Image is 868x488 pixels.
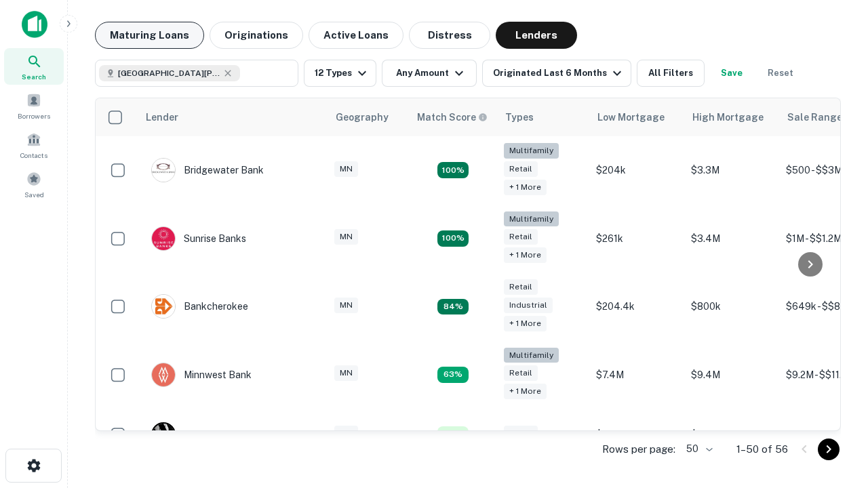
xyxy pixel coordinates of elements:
[152,363,175,386] img: picture
[504,316,547,331] div: + 1 more
[497,98,589,136] th: Types
[4,87,64,124] a: Borrowers
[146,109,178,125] div: Lender
[597,109,665,125] div: Low Mortgage
[482,60,631,87] button: Originated Last 6 Months
[334,298,358,313] div: MN
[18,110,50,121] span: Borrowers
[504,298,553,313] div: Industrial
[95,22,204,49] button: Maturing Loans
[4,166,64,203] a: Saved
[334,229,358,245] div: MN
[589,136,684,205] td: $204k
[151,158,264,182] div: Bridgewater Bank
[336,109,389,125] div: Geography
[736,441,788,457] p: 1–50 of 56
[589,409,684,460] td: $25k
[20,150,47,161] span: Contacts
[684,409,779,460] td: $25k
[589,341,684,409] td: $7.4M
[504,384,547,399] div: + 1 more
[138,98,328,136] th: Lender
[589,272,684,341] td: $204.4k
[692,109,764,125] div: High Mortgage
[156,428,171,442] p: G H
[334,365,358,381] div: MN
[4,127,64,163] a: Contacts
[151,422,263,447] div: [PERSON_NAME]
[210,22,303,49] button: Originations
[504,143,559,159] div: Multifamily
[504,426,538,441] div: Retail
[684,272,779,341] td: $800k
[334,426,358,441] div: MN
[417,110,485,125] h6: Match Score
[152,227,175,250] img: picture
[504,279,538,295] div: Retail
[409,98,497,136] th: Capitalize uses an advanced AI algorithm to match your search with the best lender. The match sco...
[800,380,868,445] iframe: Chat Widget
[504,211,559,227] div: Multifamily
[684,136,779,205] td: $3.3M
[602,441,675,457] p: Rows per page:
[328,98,409,136] th: Geography
[504,161,538,177] div: Retail
[493,65,625,81] div: Originated Last 6 Months
[151,226,246,251] div: Sunrise Banks
[152,295,175,318] img: picture
[504,247,547,263] div: + 1 more
[589,98,684,136] th: Low Mortgage
[504,365,538,381] div: Retail
[437,162,469,178] div: Matching Properties: 17, hasApolloMatch: undefined
[437,230,469,247] div: Matching Properties: 11, hasApolloMatch: undefined
[504,180,547,195] div: + 1 more
[309,22,403,49] button: Active Loans
[24,189,44,200] span: Saved
[22,11,47,38] img: capitalize-icon.png
[684,98,779,136] th: High Mortgage
[710,60,753,87] button: Save your search to get updates of matches that match your search criteria.
[304,60,376,87] button: 12 Types
[118,67,220,79] span: [GEOGRAPHIC_DATA][PERSON_NAME], [GEOGRAPHIC_DATA], [GEOGRAPHIC_DATA]
[22,71,46,82] span: Search
[684,341,779,409] td: $9.4M
[437,367,469,383] div: Matching Properties: 6, hasApolloMatch: undefined
[4,48,64,85] a: Search
[504,348,559,363] div: Multifamily
[382,60,477,87] button: Any Amount
[334,161,358,177] div: MN
[681,439,715,459] div: 50
[759,60,802,87] button: Reset
[417,110,488,125] div: Capitalize uses an advanced AI algorithm to match your search with the best lender. The match sco...
[504,229,538,245] div: Retail
[818,439,840,460] button: Go to next page
[496,22,577,49] button: Lenders
[505,109,534,125] div: Types
[637,60,705,87] button: All Filters
[409,22,490,49] button: Distress
[684,205,779,273] td: $3.4M
[151,294,248,319] div: Bankcherokee
[589,205,684,273] td: $261k
[151,363,252,387] div: Minnwest Bank
[787,109,842,125] div: Sale Range
[437,426,469,443] div: Matching Properties: 5, hasApolloMatch: undefined
[437,299,469,315] div: Matching Properties: 8, hasApolloMatch: undefined
[152,159,175,182] img: picture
